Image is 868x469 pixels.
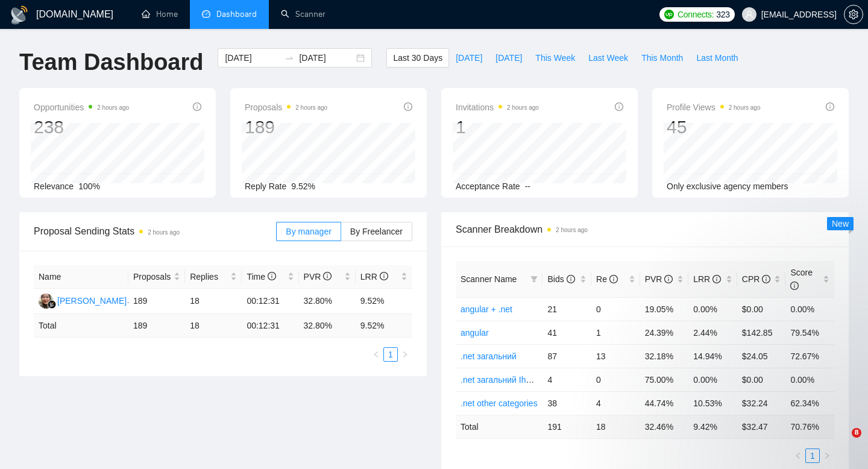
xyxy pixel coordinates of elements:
[380,272,388,280] span: info-circle
[216,9,257,19] span: Dashboard
[667,181,788,191] span: Only exclusive agency members
[247,272,275,282] span: Time
[384,348,397,361] a: 1
[737,344,786,368] td: $24.05
[456,222,834,237] span: Scanner Breakdown
[242,314,298,338] td: 00:12:31
[393,51,442,65] span: Last 30 Days
[790,282,799,290] span: info-circle
[133,270,171,283] span: Proposals
[820,449,834,463] li: Next Page
[373,351,380,358] span: left
[640,344,689,368] td: 32.18%
[128,289,185,314] td: 189
[299,314,356,338] td: 32.80 %
[542,344,591,368] td: 87
[716,8,729,21] span: 323
[398,347,412,362] li: Next Page
[712,275,721,283] span: info-circle
[785,297,834,321] td: 0.00%
[369,347,383,362] li: Previous Page
[285,53,294,63] span: to
[826,102,834,111] span: info-circle
[48,300,56,309] img: gigradar-bm.png
[304,272,332,282] span: PVR
[820,449,834,463] button: right
[794,452,802,459] span: left
[190,270,228,283] span: Replies
[640,321,689,344] td: 24.39%
[34,265,128,289] th: Name
[34,100,129,115] span: Opportunities
[225,51,280,65] input: Start date
[529,48,582,68] button: This Week
[667,116,761,139] div: 45
[667,100,761,115] span: Profile Views
[461,304,512,314] a: angular + .net
[542,368,591,391] td: 4
[461,398,538,408] a: .net other categories
[356,314,412,338] td: 9.52 %
[456,116,539,139] div: 1
[295,104,327,111] time: 2 hours ago
[148,229,180,236] time: 2 hours ago
[645,274,673,284] span: PVR
[128,314,185,338] td: 189
[185,314,242,338] td: 18
[142,9,178,19] a: homeHome
[525,181,530,191] span: --
[693,274,721,284] span: LRR
[461,328,489,338] a: angular
[350,227,403,236] span: By Freelancer
[456,181,520,191] span: Acceptance Rate
[202,10,210,18] span: dashboard
[461,375,565,385] a: .net загальний Ihor's profile
[596,274,618,284] span: Re
[591,297,640,321] td: 0
[299,289,356,314] td: 32.80%
[97,104,129,111] time: 2 hours ago
[591,415,640,438] td: 18
[852,428,861,438] span: 8
[401,351,409,358] span: right
[567,275,575,283] span: info-circle
[696,51,738,65] span: Last Month
[10,5,29,25] img: logo
[609,275,618,283] span: info-circle
[386,48,449,68] button: Last 30 Days
[535,51,575,65] span: This Week
[39,294,54,309] img: SJ
[456,100,539,115] span: Invitations
[791,449,805,463] li: Previous Page
[78,181,100,191] span: 100%
[832,219,849,228] span: New
[640,297,689,321] td: 19.05%
[461,274,517,284] span: Scanner Name
[542,391,591,415] td: 38
[591,321,640,344] td: 1
[39,295,127,305] a: SJ[PERSON_NAME]
[844,10,863,19] span: setting
[615,102,623,111] span: info-circle
[34,314,128,338] td: Total
[688,344,737,368] td: 14.94%
[690,48,744,68] button: Last Month
[790,268,813,291] span: Score
[245,116,327,139] div: 189
[245,181,286,191] span: Reply Rate
[785,321,834,344] td: 79.54%
[128,265,185,289] th: Proposals
[737,321,786,344] td: $142.85
[582,48,635,68] button: Last Week
[404,102,412,111] span: info-circle
[737,297,786,321] td: $0.00
[530,275,538,283] span: filter
[742,274,770,284] span: CPR
[268,272,276,280] span: info-circle
[291,181,315,191] span: 9.52%
[495,51,522,65] span: [DATE]
[591,391,640,415] td: 4
[57,294,127,307] div: [PERSON_NAME]
[823,452,831,459] span: right
[641,51,683,65] span: This Month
